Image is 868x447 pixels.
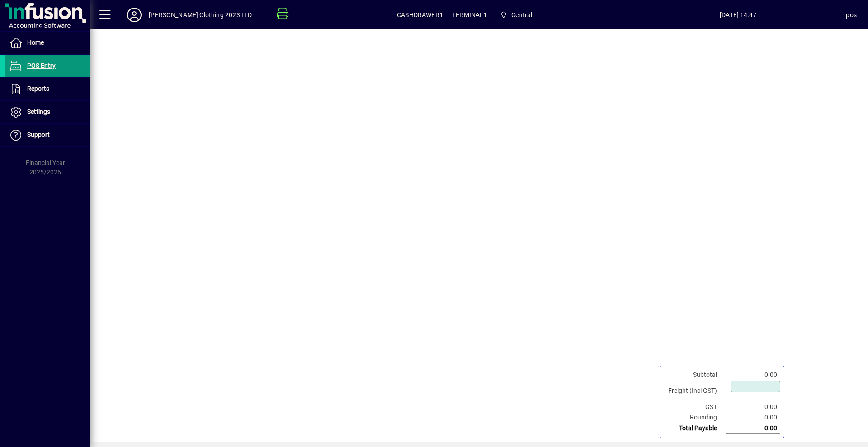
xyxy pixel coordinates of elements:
a: Reports [5,78,90,100]
td: Rounding [664,412,726,423]
td: 0.00 [726,402,780,412]
a: Settings [5,101,90,123]
a: Support [5,124,90,146]
span: TERMINAL1 [452,8,487,22]
span: Settings [27,108,50,115]
span: Home [27,39,44,46]
span: Central [511,8,532,22]
div: pos [846,8,857,22]
span: CASHDRAWER1 [397,8,443,22]
td: Total Payable [664,423,726,434]
td: 0.00 [726,423,780,434]
td: GST [664,402,726,412]
span: Support [27,131,50,138]
div: [PERSON_NAME] Clothing 2023 LTD [149,8,252,22]
span: POS Entry [27,62,56,69]
a: Home [5,32,90,54]
td: 0.00 [726,370,780,380]
button: Profile [120,7,149,23]
span: [DATE] 14:47 [630,8,846,22]
td: Freight (Incl GST) [664,380,726,402]
span: Central [496,7,536,23]
span: Reports [27,85,49,92]
td: Subtotal [664,370,726,380]
td: 0.00 [726,412,780,423]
